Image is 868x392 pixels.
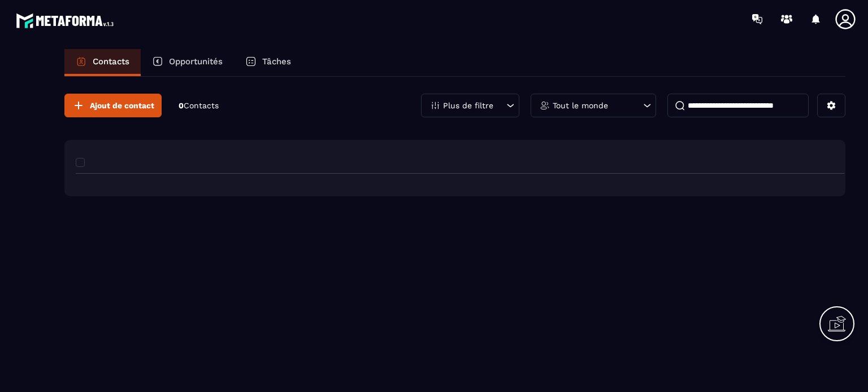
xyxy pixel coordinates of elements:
[64,94,162,117] button: Ajout de contact
[90,100,154,111] span: Ajout de contact
[553,102,608,109] p: Tout le monde
[443,102,493,109] p: Plus de filtre
[16,10,118,31] img: logo
[184,101,219,110] span: Contacts
[93,56,129,67] p: Contacts
[169,56,223,67] p: Opportunités
[179,100,219,111] p: 0
[141,49,234,76] a: Opportunités
[234,49,302,76] a: Tâches
[262,56,291,67] p: Tâches
[64,49,141,76] a: Contacts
